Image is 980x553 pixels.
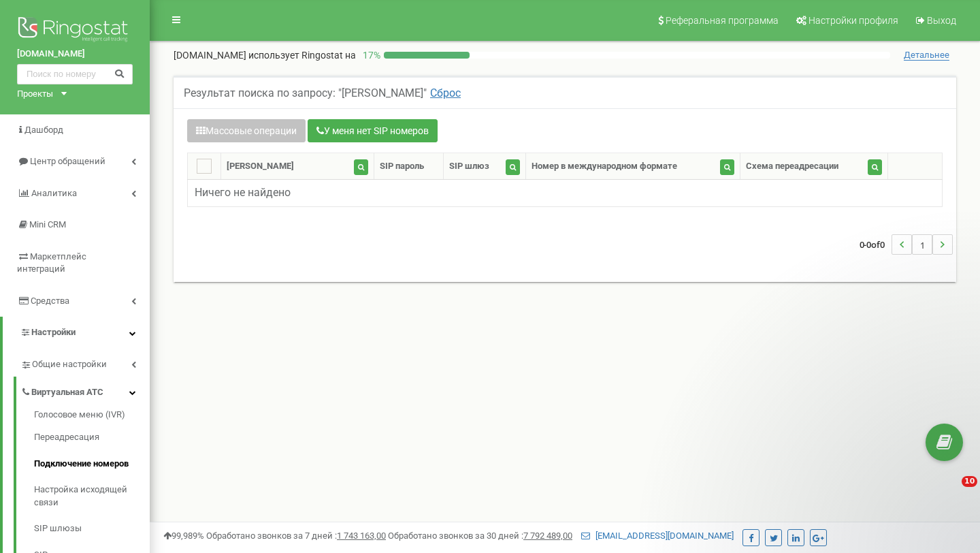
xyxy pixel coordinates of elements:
span: Обработано звонков за 7 дней : [206,531,386,541]
a: Настройка исходящей связи [34,477,150,516]
th: SIP пароль [374,153,443,180]
div: SIP шлюз [449,160,489,173]
input: Поиск по номеру [17,64,133,84]
li: 1 [912,234,932,255]
p: [DOMAIN_NAME] [174,48,356,62]
button: У меня нет SIP номеров [308,119,438,142]
span: Mini CRM [29,219,66,230]
span: Виртуальная АТС [31,386,103,399]
iframe: Intercom live chat [934,476,966,509]
a: Переадресация [34,424,150,451]
span: Реферальная программа [666,15,779,26]
a: Голосовое меню (IVR) [34,409,150,425]
a: Виртуальная АТС [20,377,150,405]
a: [EMAIL_ADDRESS][DOMAIN_NAME] [581,531,734,541]
img: Ringostat logo [17,14,133,48]
a: SIP шлюзы [34,516,150,542]
span: Средства [31,296,69,306]
a: [DOMAIN_NAME] [17,48,133,61]
div: Проекты [17,88,53,101]
span: Настройки профиля [808,15,898,26]
u: 1 743 163,00 [337,531,386,541]
span: Детальнее [904,50,949,61]
span: Обработано звонков за 30 дней : [388,531,572,541]
span: Выход [927,15,956,26]
a: Подключение номеров [34,451,150,477]
div: Номер в международном формате [532,160,677,173]
a: Сброс [427,86,461,99]
span: 0-0 0 [860,234,892,255]
span: Аналитика [31,188,77,198]
p: 17 % [356,48,384,62]
span: of [871,238,880,251]
button: Массовые операции [187,119,306,142]
span: Дашборд [24,125,63,135]
nav: ... [860,221,953,268]
td: Ничего не найдено [188,180,943,207]
u: 7 792 489,00 [523,531,572,541]
span: 10 [962,476,977,487]
span: Общие настройки [32,358,107,371]
h5: Результат поиска по запросу: "[PERSON_NAME]" [184,87,461,99]
span: Маркетплейс интеграций [17,251,86,274]
span: 99,989% [163,531,204,541]
a: Настройки [3,317,150,349]
div: [PERSON_NAME] [227,160,294,173]
span: использует Ringostat на [248,50,356,61]
a: Общие настройки [20,349,150,377]
span: Настройки [31,327,76,337]
span: Центр обращений [30,156,105,166]
div: Схема переадресации [746,160,838,173]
